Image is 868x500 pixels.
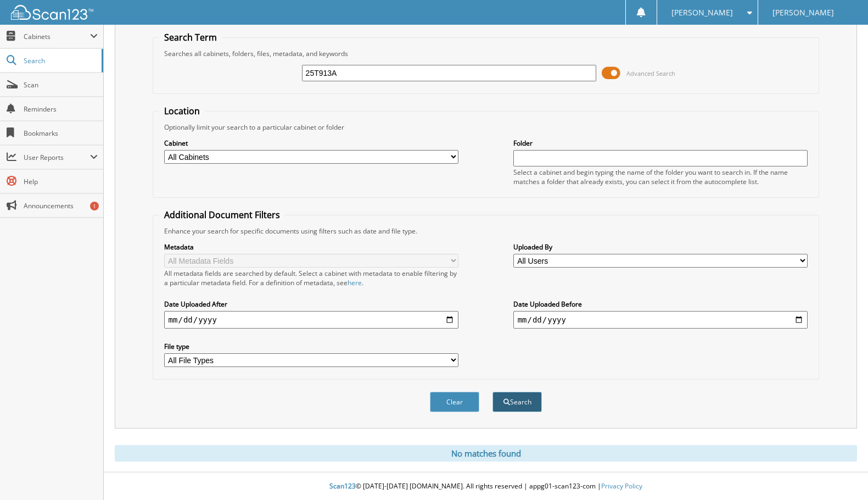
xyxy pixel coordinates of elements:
span: [PERSON_NAME] [772,9,834,16]
a: Privacy Policy [601,481,642,491]
span: User Reports [24,153,90,162]
span: [PERSON_NAME] [671,9,733,16]
label: File type [164,342,459,351]
legend: Location [159,105,205,117]
div: © [DATE]-[DATE] [DOMAIN_NAME]. All rights reserved | appg01-scan123-com | [104,473,868,500]
div: Enhance your search for specific documents using filters such as date and file type. [159,226,814,236]
span: Scan123 [329,481,356,491]
a: here [348,278,362,287]
input: start [164,311,459,329]
iframe: Chat Widget [813,447,868,500]
div: 1 [90,202,99,210]
button: Clear [430,392,479,412]
div: Select a cabinet and begin typing the name of the folder you want to search in. If the name match... [513,168,808,186]
label: Metadata [164,242,459,252]
label: Folder [513,138,808,148]
legend: Search Term [159,31,222,43]
div: No matches found [115,445,857,462]
legend: Additional Document Filters [159,209,285,221]
div: Searches all cabinets, folders, files, metadata, and keywords [159,49,814,58]
span: Help [24,177,98,186]
span: Scan [24,80,98,90]
label: Date Uploaded Before [513,299,808,309]
span: Bookmarks [24,129,98,138]
span: Search [24,56,96,65]
img: scan123-logo-white.svg [11,5,93,20]
span: Announcements [24,201,98,210]
span: Cabinets [24,32,90,41]
div: Optionally limit your search to a particular cabinet or folder [159,123,814,132]
button: Search [492,392,542,412]
span: Advanced Search [626,69,675,77]
label: Cabinet [164,138,459,148]
div: All metadata fields are searched by default. Select a cabinet with metadata to enable filtering b... [164,269,459,287]
label: Uploaded By [513,242,808,252]
label: Date Uploaded After [164,299,459,309]
input: end [513,311,808,329]
span: Reminders [24,104,98,114]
